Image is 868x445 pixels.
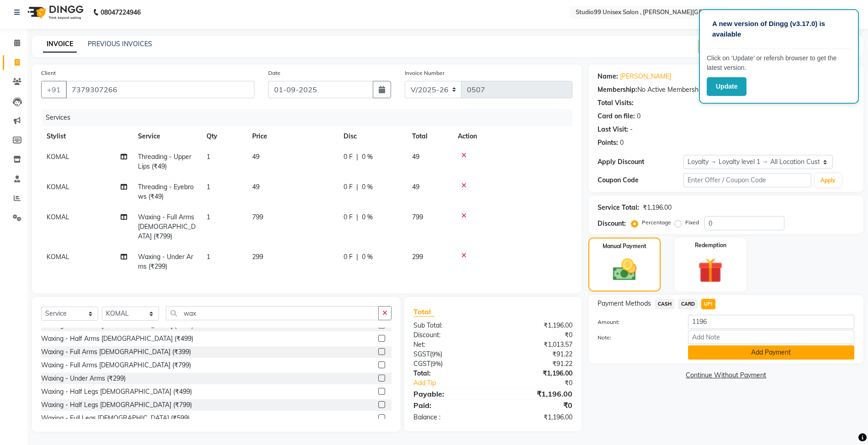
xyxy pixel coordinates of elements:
label: Client [41,69,56,77]
span: 1 [206,213,210,221]
span: 49 [252,153,259,161]
input: Amount [688,315,854,329]
div: Services [42,109,579,126]
span: Threading - Eyebrows (₹49) [138,183,194,201]
span: | [356,152,358,162]
span: Threading - Upper Lips (₹49) [138,153,191,170]
span: SGST [413,350,430,358]
span: CGST [413,360,430,368]
span: 0 F [344,212,353,222]
div: Net: [407,340,493,350]
span: CARD [678,299,698,309]
label: Percentage [642,218,671,227]
div: ₹1,013.57 [493,340,579,350]
span: Waxing - Under Arms (₹299) [138,253,193,270]
input: Search or Scan [166,306,379,320]
div: ₹0 [493,400,579,411]
div: ₹1,196.00 [493,413,579,422]
span: 799 [252,213,263,221]
span: 0 % [362,252,373,262]
div: Balance : [407,413,493,422]
div: Discount: [407,330,493,340]
span: KOMAL [47,213,69,221]
a: PREVIOUS INVOICES [88,40,152,48]
span: 299 [252,253,263,261]
span: 0 % [362,182,373,192]
div: ₹1,196.00 [493,388,579,399]
span: 1 [206,253,210,261]
button: Apply [815,174,841,187]
span: 0 F [344,252,353,262]
th: Service [132,126,201,147]
th: Stylist [41,126,132,147]
button: +91 [41,81,67,98]
div: Apply Discount [598,157,683,167]
label: Manual Payment [603,242,646,250]
input: Add Note [688,330,854,344]
span: 49 [412,183,419,191]
span: 0 F [344,182,353,192]
th: Disc [338,126,407,147]
div: Points: [598,138,618,148]
span: Manager [823,8,851,17]
span: 299 [412,253,423,261]
div: - [630,125,633,134]
div: Waxing - Full Arms [DEMOGRAPHIC_DATA] (₹799) [41,360,191,370]
div: Waxing - Half Arms [DEMOGRAPHIC_DATA] (₹499) [41,334,193,344]
div: ₹0 [493,330,579,340]
div: Waxing - Half Legs [DEMOGRAPHIC_DATA] (₹799) [41,400,192,410]
button: Add Payment [688,345,854,360]
span: 9% [432,360,441,367]
span: 49 [412,153,419,161]
label: Redemption [695,241,726,249]
a: [PERSON_NAME] [620,72,671,81]
label: Invoice Number [405,69,445,77]
button: Update [707,77,746,96]
div: ₹91.22 [493,359,579,369]
span: | [356,252,358,262]
label: Note: [591,334,681,342]
div: ₹1,196.00 [493,321,579,330]
span: 1 [206,183,210,191]
span: 9% [432,350,440,358]
div: Waxing - Full Legs [DEMOGRAPHIC_DATA] (₹599) [41,413,190,423]
p: Click on ‘Update’ or refersh browser to get the latest version. [707,53,851,73]
div: Name: [598,72,618,81]
span: UPI [701,299,715,309]
div: Sub Total: [407,321,493,330]
span: KOMAL [47,183,69,191]
div: Service Total: [598,203,639,212]
th: Price [247,126,338,147]
th: Qty [201,126,247,147]
span: 0 % [362,212,373,222]
div: Paid: [407,400,493,411]
img: _cash.svg [605,256,644,284]
div: Coupon Code [598,175,683,185]
div: 0 [637,111,640,121]
label: Date [268,69,281,77]
div: Waxing - Half Legs [DEMOGRAPHIC_DATA] (₹499) [41,387,192,397]
div: ₹0 [508,378,580,388]
div: Total Visits: [598,98,634,108]
span: 0 F [344,152,353,162]
span: 1 [206,153,210,161]
div: Last Visit: [598,125,628,134]
div: Total: [407,369,493,378]
p: A new version of Dingg (v3.17.0) is available [712,19,846,39]
input: Search by Name/Mobile/Email/Code [66,81,254,98]
span: KOMAL [47,253,69,261]
span: KOMAL [47,153,69,161]
div: ( ) [407,350,493,359]
span: 49 [252,183,259,191]
div: Discount: [598,219,626,228]
div: Waxing - Full Arms [DEMOGRAPHIC_DATA] (₹399) [41,347,191,357]
img: _gift.svg [690,255,730,286]
span: Payment Methods [598,299,651,308]
a: Continue Without Payment [590,371,862,380]
button: Create New [698,39,751,53]
div: Waxing - Under Arms (₹299) [41,374,126,383]
div: ₹91.22 [493,350,579,359]
div: ₹1,196.00 [643,203,672,212]
span: Waxing - Full Arms [DEMOGRAPHIC_DATA] (₹799) [138,213,196,240]
label: Fixed [685,218,699,227]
